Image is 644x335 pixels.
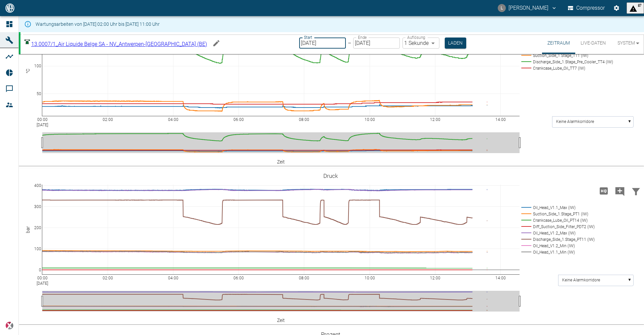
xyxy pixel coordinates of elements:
[353,38,400,49] input: DD.MM.YYYY
[596,187,612,194] span: Hohe Auflösung
[358,35,367,40] label: Ende
[402,38,439,49] div: 1 Sekunde
[23,41,207,47] a: 13.0007/1_Air Liquide Belge SA - NV_Antwerpen-[GEOGRAPHIC_DATA] (BE)
[497,2,558,14] button: luca.corigliano@neuman-esser.com
[610,2,623,14] button: Einstellungen
[299,38,346,49] input: DD.MM.YYYY
[348,39,351,47] p: –
[407,35,425,40] label: Auflösung
[612,182,628,200] button: Kommentar hinzufügen
[562,278,600,282] text: Keine Alarmkorridore
[628,182,644,200] button: Daten filtern
[304,35,312,40] label: Start
[5,322,13,330] img: Xplore Logo
[5,3,15,12] img: logo
[498,4,506,12] div: L
[36,18,160,30] div: Wartungsarbeiten von [DATE] 02:00 Uhr bis [DATE] 11:00 Uhr
[627,2,644,14] button: displayAlerts
[556,119,594,124] text: Keine Alarmkorridore
[542,32,575,54] button: Zeitraum
[445,38,466,49] button: Laden
[638,3,641,13] span: 87
[210,37,223,50] button: Machine bearbeiten
[575,32,611,54] button: Live-Daten
[611,32,641,54] button: System
[567,2,606,14] button: Compressor
[31,41,207,47] span: 13.0007/1_Air Liquide Belge SA - NV_Antwerpen-[GEOGRAPHIC_DATA] (BE)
